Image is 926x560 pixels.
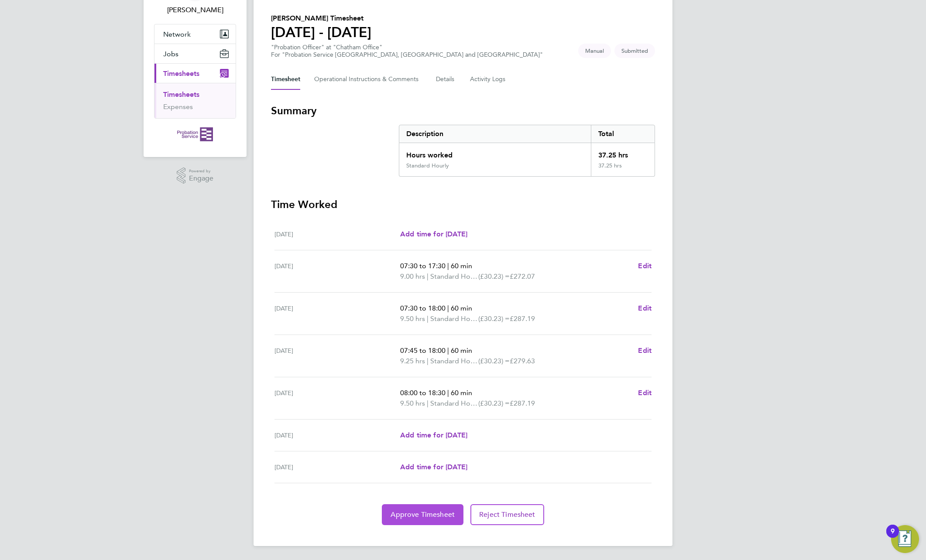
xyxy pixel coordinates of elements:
a: Powered byEngage [177,167,214,184]
span: (£30.23) = [478,357,510,365]
button: Reject Timesheet [470,504,544,525]
div: Hours worked [399,143,591,162]
span: Engage [189,175,213,182]
span: 9.25 hrs [400,357,425,365]
span: 08:00 to 18:30 [400,389,446,397]
span: 07:30 to 18:00 [400,304,446,312]
span: Edit [638,304,652,312]
span: 60 min [451,304,472,312]
div: [DATE] [274,303,400,324]
a: Edit [638,388,652,398]
div: 37.25 hrs [591,143,655,162]
a: Edit [638,303,652,314]
a: Expenses [163,102,193,111]
h3: Summary [271,104,655,118]
div: [DATE] [274,261,400,282]
span: 60 min [451,389,472,397]
a: Timesheets [163,90,199,99]
div: [DATE] [274,388,400,409]
a: Add time for [DATE] [400,462,467,472]
span: 9.50 hrs [400,399,425,407]
div: [DATE] [274,462,400,472]
span: Timesheets [163,69,199,78]
span: Powered by [189,167,213,175]
span: Add time for [DATE] [400,230,467,238]
button: Approve Timesheet [382,504,463,525]
h2: [PERSON_NAME] Timesheet [271,13,371,24]
button: Activity Logs [470,69,507,90]
h1: [DATE] - [DATE] [271,24,371,41]
button: Timesheet [271,69,300,90]
span: 60 min [451,346,472,355]
span: 9.00 hrs [400,272,425,280]
button: Timesheets [154,64,236,83]
span: £272.07 [510,272,535,280]
span: Add time for [DATE] [400,463,467,471]
span: This timesheet is Submitted. [614,44,655,58]
span: £287.19 [510,314,535,323]
div: 37.25 hrs [591,162,655,176]
a: Go to home page [154,127,236,141]
span: 60 min [451,262,472,270]
span: | [427,272,429,280]
span: Edit [638,389,652,397]
a: Edit [638,261,652,271]
span: (£30.23) = [478,272,510,280]
span: (£30.23) = [478,399,510,407]
span: Approve Timesheet [391,510,455,519]
section: Timesheet [271,104,655,525]
span: Edit [638,346,652,355]
h3: Time Worked [271,198,655,212]
span: Network [163,30,191,38]
div: Timesheets [154,83,236,118]
span: Louise Linzell [154,5,236,15]
span: | [427,314,429,323]
button: Jobs [154,44,236,63]
span: 9.50 hrs [400,314,425,323]
span: | [447,346,449,355]
span: £287.19 [510,399,535,407]
div: For "Probation Service [GEOGRAPHIC_DATA], [GEOGRAPHIC_DATA] and [GEOGRAPHIC_DATA]" [271,51,543,58]
span: Standard Hourly [430,398,478,409]
div: Total [591,125,655,143]
span: Reject Timesheet [479,510,535,519]
span: Standard Hourly [430,356,478,366]
button: Details [436,69,456,90]
a: Add time for [DATE] [400,229,467,239]
div: "Probation Officer" at "Chatham Office" [271,44,543,58]
div: Standard Hourly [406,162,449,169]
span: | [447,262,449,270]
div: [DATE] [274,345,400,366]
span: Edit [638,262,652,270]
span: (£30.23) = [478,314,510,323]
button: Network [154,24,236,44]
span: | [447,389,449,397]
a: Add time for [DATE] [400,430,467,440]
span: | [427,357,429,365]
span: Standard Hourly [430,314,478,324]
span: Standard Hourly [430,271,478,282]
span: | [447,304,449,312]
span: £279.63 [510,357,535,365]
div: Description [399,125,591,143]
div: [DATE] [274,229,400,239]
span: 07:45 to 18:00 [400,346,446,355]
span: 07:30 to 17:30 [400,262,446,270]
a: Edit [638,345,652,356]
span: | [427,399,429,407]
span: Add time for [DATE] [400,431,467,439]
button: Operational Instructions & Comments [314,69,422,90]
span: This timesheet was manually created. [578,44,611,58]
button: Open Resource Center, 9 new notifications [891,525,919,553]
span: Jobs [163,50,178,58]
div: 9 [891,531,895,543]
div: Summary [399,125,655,177]
div: [DATE] [274,430,400,440]
img: probationservice-logo-retina.png [177,127,213,141]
